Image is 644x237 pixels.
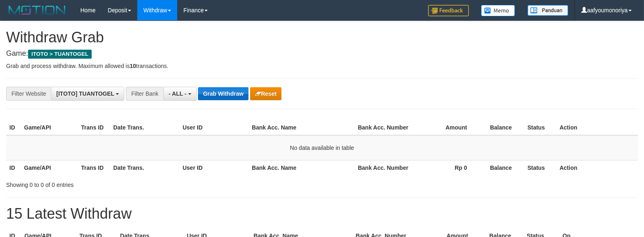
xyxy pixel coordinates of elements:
h1: 15 Latest Withdraw [6,206,638,222]
th: Bank Acc. Name [248,120,354,135]
img: MOTION_logo.png [6,4,68,16]
th: Status [524,120,556,135]
img: Button%20Memo.svg [481,5,515,16]
div: Filter Website [6,87,51,101]
img: panduan.png [528,5,568,16]
h4: Game: [6,50,638,58]
th: Action [556,120,638,135]
h1: Withdraw Grab [6,29,638,46]
button: Reset [250,87,281,100]
th: Balance [479,160,524,175]
button: Grab Withdraw [198,87,248,100]
p: Grab and process withdraw. Maximum allowed is transactions. [6,62,638,70]
th: Rp 0 [412,160,479,175]
th: Date Trans. [110,120,179,135]
th: User ID [179,120,248,135]
th: Amount [412,120,479,135]
th: Date Trans. [110,160,179,175]
th: Trans ID [78,160,110,175]
span: ITOTO > TUANTOGEL [28,50,92,59]
button: - ALL - [163,87,196,101]
img: Feedback.jpg [428,5,469,16]
th: Game/API [21,160,78,175]
span: - ALL - [169,90,187,97]
th: ID [6,160,21,175]
td: No data available in table [6,135,638,160]
th: Bank Acc. Number [355,160,412,175]
th: User ID [179,160,248,175]
th: ID [6,120,21,135]
th: Bank Acc. Number [355,120,412,135]
button: [ITOTO] TUANTOGEL [51,87,124,101]
div: Showing 0 to 0 of 0 entries [6,178,262,189]
th: Game/API [21,120,78,135]
th: Balance [479,120,524,135]
span: [ITOTO] TUANTOGEL [56,90,114,97]
div: Filter Bank [126,87,163,101]
th: Trans ID [78,120,110,135]
th: Action [556,160,638,175]
th: Status [524,160,556,175]
th: Bank Acc. Name [248,160,354,175]
strong: 10 [130,63,136,69]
